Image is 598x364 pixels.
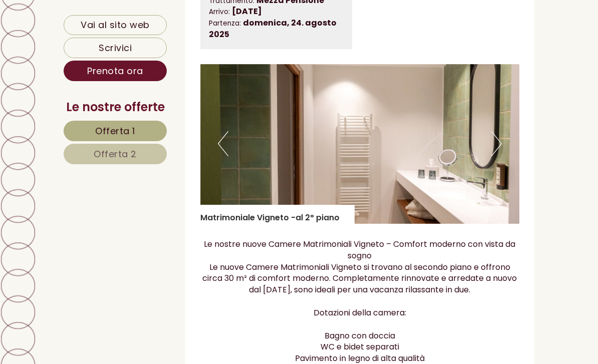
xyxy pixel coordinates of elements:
[64,15,167,35] a: Vai al sito web
[95,125,135,137] span: Offerta 1
[200,205,355,224] div: Matrimoniale Vigneto -al 2° piano
[232,6,262,17] b: [DATE]
[209,17,337,40] b: domenica, 24. agosto 2025
[94,148,137,160] span: Offerta 2
[267,261,320,281] button: Invia
[209,19,241,28] small: Partenza:
[131,8,189,24] div: mercoledì
[491,131,502,156] button: Next
[218,131,228,156] button: Previous
[64,99,167,116] div: Le nostre offerte
[64,38,167,58] a: Scrivici
[200,64,520,224] img: image
[64,61,167,81] a: Prenota ora
[8,29,170,60] div: Buon giorno, come possiamo aiutarla?
[209,7,230,17] small: Arrivo:
[15,51,165,58] small: 11:33
[15,31,165,39] div: Hotel Tenz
